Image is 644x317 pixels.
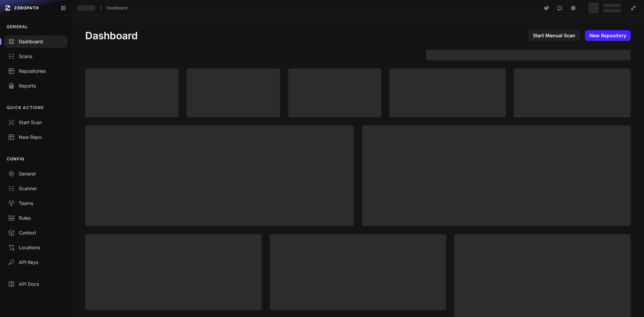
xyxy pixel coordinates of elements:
div: Dashboard [8,38,63,45]
div: Scans [8,53,63,60]
div: Locations [8,244,63,251]
p: CONFIG [7,156,24,162]
div: Teams [8,200,63,207]
nav: breadcrumb [77,5,127,11]
svg: chevron right, [99,6,103,10]
a: ZEROPATH [3,3,55,13]
div: Rules [8,215,63,221]
div: New Repo [8,134,63,141]
span: ZEROPATH [14,5,39,11]
div: Scanner [8,185,63,192]
p: QUICK ACTIONS [7,105,44,110]
a: Dashboard [107,5,127,11]
div: Repositories [8,68,63,74]
a: New Repository [585,30,631,41]
div: API Docs [8,281,63,287]
div: General [8,170,63,177]
div: API Keys [8,259,63,266]
div: Start Scan [8,119,63,126]
h1: Dashboard [85,30,138,42]
p: GENERAL [7,24,28,30]
a: Start Manual Scan [529,30,580,41]
div: Reports [8,83,63,89]
div: Context [8,229,63,236]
